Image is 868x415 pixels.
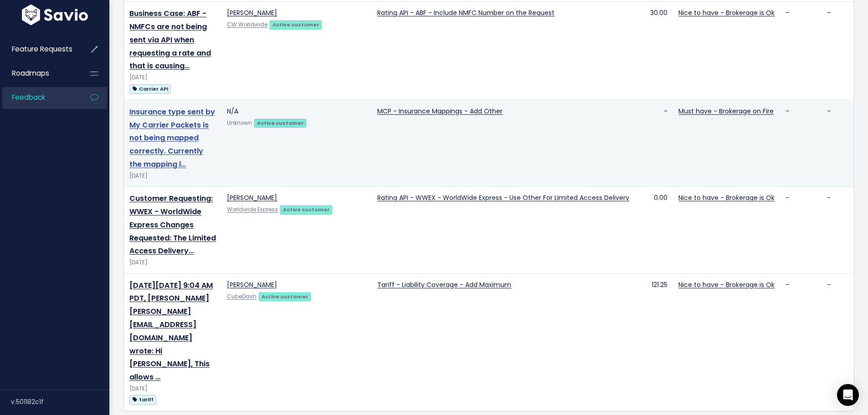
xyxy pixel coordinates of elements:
a: [PERSON_NAME] [227,193,277,202]
td: 121.25 [635,273,673,410]
a: Rating API - WWEX - WorldWide Express - Use Other For Limited Access Delivery [377,193,629,202]
a: Active customer [258,292,311,301]
a: Insurance type sent by My Carrier Packets is not being mapped correctly. Currently the mapping l… [129,107,215,169]
div: [DATE] [129,258,216,267]
a: Tariff - Liability Coverage - Add Maximum [377,280,511,289]
div: v.501182c1f [11,390,109,414]
a: Roadmaps [2,63,76,84]
strong: Active customer [272,21,319,28]
strong: Active customer [283,206,330,213]
div: [DATE] [129,171,216,181]
span: Unknown [227,119,252,127]
a: Business Case: ABF - NMFCs are not being sent via API when requesting a rate and that is causing… [129,8,211,71]
a: Active customer [254,118,307,127]
td: - [780,273,822,410]
a: Nice to have - Brokerage is Ok [678,8,775,17]
td: - [780,2,822,100]
span: Feedback [12,92,45,102]
a: Rating API - ABF - Include NMFC Number on the Request [377,8,555,17]
a: Nice to have - Brokerage is Ok [678,280,775,289]
a: CubeDash [227,293,257,300]
a: Carrier API [129,83,171,94]
strong: Active customer [257,119,304,127]
td: - [780,187,822,273]
span: tariff [129,395,156,405]
a: Feedback [2,87,76,108]
a: CW Worldwide [227,21,267,28]
a: Customer Requesting: WWEX - WorldWide Express Changes Requested: The Limited Access Delivery… [129,193,216,256]
a: Active customer [269,20,322,29]
strong: Active customer [262,293,308,300]
td: 0.00 [635,187,673,273]
a: Active customer [280,205,333,214]
a: [DATE][DATE] 9:04 AM PDT, [PERSON_NAME] [PERSON_NAME][EMAIL_ADDRESS][DOMAIN_NAME] wrote: Hi [PERS... [129,280,213,383]
img: logo-white.9d6f32f41409.svg [20,5,90,25]
div: Open Intercom Messenger [837,384,859,406]
a: Feature Requests [2,39,76,60]
a: Must have - Brokerage on Fire [678,107,774,116]
a: Nice to have - Brokerage is Ok [678,193,775,202]
a: [PERSON_NAME] [227,280,277,289]
span: Carrier API [129,84,171,94]
a: [PERSON_NAME] [227,8,277,17]
td: - [635,100,673,186]
a: MCP - Insurance Mappings - Add Other [377,107,503,116]
div: [DATE] [129,73,216,82]
div: [DATE] [129,384,216,394]
td: 30.00 [635,2,673,100]
span: Feature Requests [12,44,72,54]
a: tariff [129,394,156,405]
span: Roadmaps [12,68,49,78]
td: - [780,100,822,186]
td: N/A [221,100,372,186]
a: Worldwide Express [227,206,278,213]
